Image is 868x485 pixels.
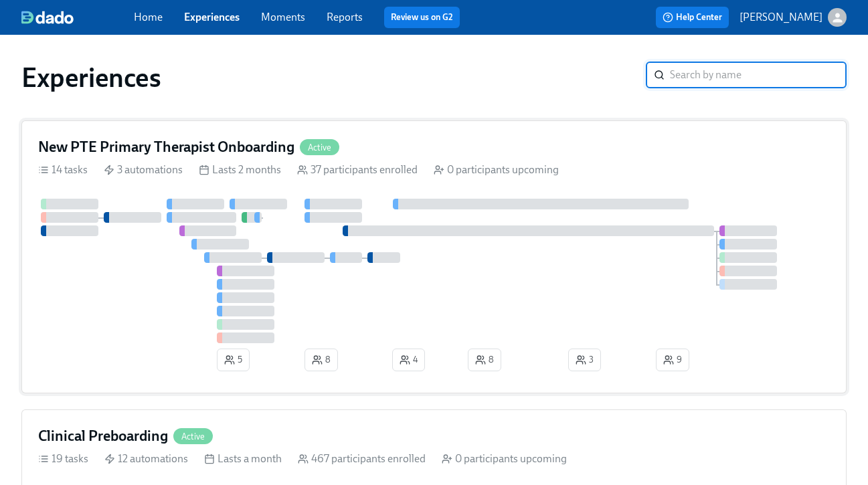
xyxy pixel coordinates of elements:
[38,163,88,177] div: 14 tasks
[468,349,501,371] button: 8
[21,62,161,94] h1: Experiences
[434,163,559,177] div: 0 participants upcoming
[38,426,168,446] h4: Clinical Preboarding
[312,353,331,367] span: 8
[224,353,242,367] span: 5
[300,142,339,153] span: Active
[261,11,305,23] a: Moments
[475,353,494,367] span: 8
[568,349,601,371] button: 3
[104,163,183,177] div: 3 automations
[576,353,594,367] span: 3
[38,452,88,466] div: 19 tasks
[400,353,418,367] span: 4
[740,8,847,27] button: [PERSON_NAME]
[670,62,847,88] input: Search by name
[104,452,188,466] div: 12 automations
[656,7,729,28] button: Help Center
[298,452,426,466] div: 467 participants enrolled
[327,11,363,23] a: Reports
[38,137,294,157] h4: New PTE Primary Therapist Onboarding
[663,11,722,24] span: Help Center
[740,10,822,25] p: [PERSON_NAME]
[297,163,418,177] div: 37 participants enrolled
[134,11,163,23] a: Home
[391,11,453,24] a: Review us on G2
[21,120,847,393] a: New PTE Primary Therapist OnboardingActive14 tasks 3 automations Lasts 2 months 37 participants e...
[305,349,338,371] button: 8
[663,353,682,367] span: 9
[442,452,567,466] div: 0 participants upcoming
[204,452,282,466] div: Lasts a month
[199,163,281,177] div: Lasts 2 months
[392,349,425,371] button: 4
[21,11,74,24] img: dado
[173,431,213,442] span: Active
[21,11,134,24] a: dado
[184,11,240,23] a: Experiences
[656,349,689,371] button: 9
[384,7,460,28] button: Review us on G2
[217,349,250,371] button: 5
